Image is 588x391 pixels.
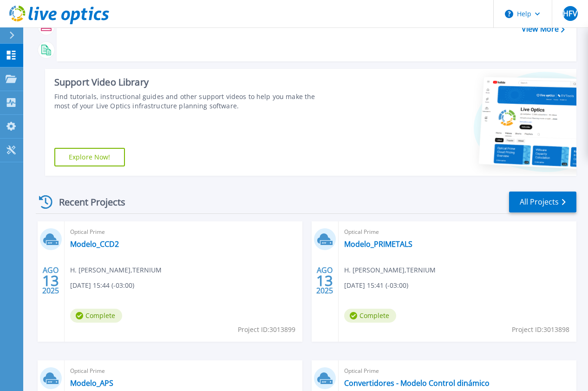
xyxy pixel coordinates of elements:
a: View More [522,25,565,33]
span: 13 [316,277,333,285]
span: Complete [344,309,396,323]
span: H. [PERSON_NAME] , TERNIUM [70,265,162,275]
div: Find tutorials, instructional guides and other support videos to help you make the most of your L... [54,92,330,111]
a: Modelo_CCD2 [70,239,119,249]
div: Recent Projects [36,191,138,213]
span: Project ID: 3013899 [238,325,295,335]
span: 13 [42,277,59,285]
div: AGO 2025 [42,264,59,298]
div: Support Video Library [54,76,330,88]
a: Convertidores - Modelo Control dinámico [344,378,490,388]
span: [DATE] 15:41 (-03:00) [344,280,408,291]
a: All Projects [509,192,576,212]
span: Complete [70,309,122,323]
span: Project ID: 3013898 [512,325,569,335]
a: Explore Now! [54,148,125,166]
span: H. [PERSON_NAME] , TERNIUM [344,265,436,275]
span: Optical Prime [70,227,297,237]
div: AGO 2025 [316,264,333,298]
span: Optical Prime [344,227,571,237]
span: [DATE] 15:44 (-03:00) [70,280,134,291]
a: Modelo_PRIMETALS [344,239,412,249]
a: Modelo_APS [70,378,113,388]
span: Optical Prime [344,366,571,376]
span: HFV [563,10,577,17]
span: Optical Prime [70,366,297,376]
